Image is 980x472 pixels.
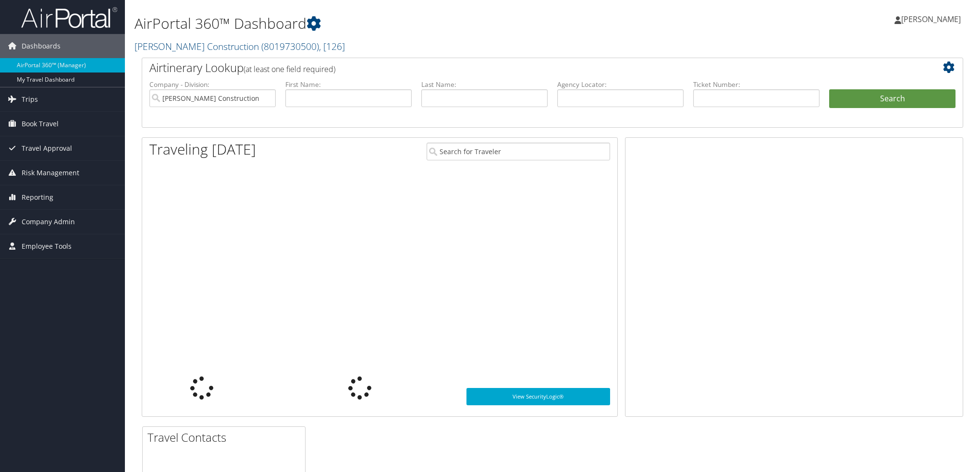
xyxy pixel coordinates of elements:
[149,80,276,89] label: Company - Division:
[427,143,610,160] input: Search for Traveler
[244,64,335,74] span: (at least one field required)
[22,185,53,209] span: Reporting
[829,89,955,109] button: Search
[285,80,412,89] label: First Name:
[894,5,970,34] a: [PERSON_NAME]
[135,40,345,53] a: [PERSON_NAME] Construction
[557,80,684,89] label: Agency Locator:
[22,161,79,185] span: Risk Management
[901,14,961,24] span: [PERSON_NAME]
[149,60,887,76] h2: Airtinerary Lookup
[466,388,611,405] a: View SecurityLogic®
[22,112,59,136] span: Book Travel
[21,6,117,29] img: airportal-logo.png
[22,210,75,234] span: Company Admin
[22,34,61,58] span: Dashboards
[135,13,692,34] h1: AirPortal 360™ Dashboard
[22,234,72,258] span: Employee Tools
[319,40,345,53] span: , [ 126 ]
[147,429,305,446] h2: Travel Contacts
[693,80,820,89] label: Ticket Number:
[149,139,256,159] h1: Traveling [DATE]
[421,80,548,89] label: Last Name:
[22,87,38,111] span: Trips
[261,40,319,53] span: ( 8019730500 )
[22,136,72,160] span: Travel Approval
